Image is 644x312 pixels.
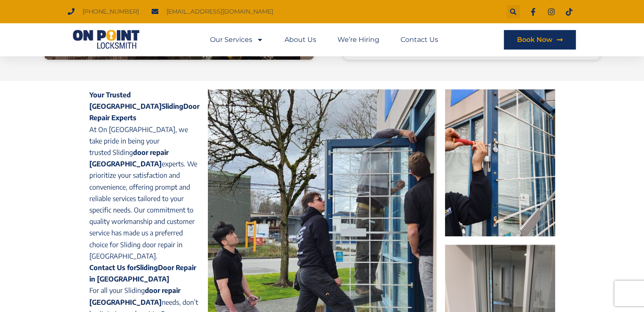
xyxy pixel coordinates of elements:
a: Contact Us [401,30,438,50]
span: Book Now [517,36,552,43]
div: Search [507,5,520,18]
span: [PHONE_NUMBER] [80,6,139,17]
b: Sliding [162,102,183,110]
strong: Door Repair Experts [89,102,199,122]
a: About Us [285,30,316,50]
strong: Door Repair in [GEOGRAPHIC_DATA] [89,263,196,283]
a: We’re Hiring [337,30,379,50]
strong: Contact Us for [89,263,136,272]
b: Sliding [136,263,158,272]
img: Sliding Door Repair Vancouver, BC 3 [445,89,555,236]
span: [EMAIL_ADDRESS][DOMAIN_NAME] [164,6,273,17]
strong: door repair [GEOGRAPHIC_DATA] [89,286,180,306]
a: Our Services [210,30,263,50]
a: Book Now [504,30,576,50]
p: At On [GEOGRAPHIC_DATA], we take pride in being your trusted Sliding experts. We prioritize your ... [89,124,199,262]
strong: Your Trusted [GEOGRAPHIC_DATA] [89,91,162,110]
nav: Menu [210,30,438,50]
strong: door repair [GEOGRAPHIC_DATA] [89,148,169,168]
